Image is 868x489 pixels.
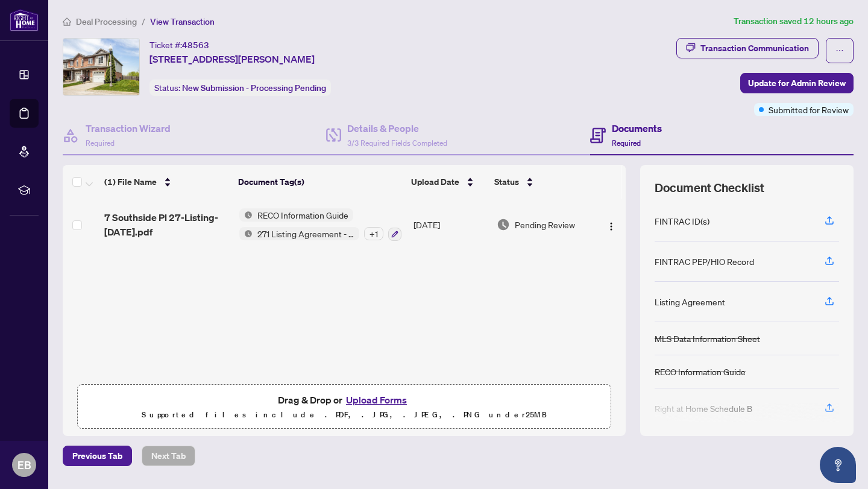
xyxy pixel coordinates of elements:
[63,17,71,26] span: home
[734,14,854,28] article: Transaction saved 12 hours ago
[149,38,209,52] div: Ticket #:
[78,385,611,429] span: Drag & Drop orUpload FormsSupported files include .PDF, .JPG, .JPEG, .PNG under25MB
[606,222,616,231] img: Logo
[820,447,856,483] button: Open asap
[769,103,849,116] span: Submitted for Review
[489,165,593,199] th: Status
[612,121,662,135] h4: Documents
[63,446,132,466] button: Previous Tab
[86,121,171,135] h4: Transaction Wizard
[411,175,459,188] span: Upload Date
[342,392,410,408] button: Upload Forms
[347,121,447,135] h4: Details & People
[253,227,359,240] span: 271 Listing Agreement - Seller Designated Representation Agreement Authority to Offer for Sale
[104,210,230,239] span: 7 Southside Pl 27-Listing- [DATE].pdf
[655,255,754,268] div: FINTRAC PEP/HIO Record
[239,208,253,222] img: Status Icon
[515,218,575,231] span: Pending Review
[409,199,492,251] td: [DATE]
[99,165,233,199] th: (1) File Name
[347,139,447,148] span: 3/3 Required Fields Completed
[494,175,519,188] span: Status
[253,208,353,222] span: RECO Information Guide
[149,79,331,96] div: Status:
[497,218,510,231] img: Document Status
[655,402,752,415] div: Right at Home Schedule B
[278,392,410,408] span: Drag & Drop or
[676,38,819,58] button: Transaction Communication
[63,39,139,95] img: IMG-X12160889_1.jpg
[76,16,137,27] span: Deal Processing
[655,214,709,228] div: FINTRAC ID(s)
[233,165,406,199] th: Document Tag(s)
[86,139,115,148] span: Required
[239,208,401,241] button: Status IconRECO Information GuideStatus Icon271 Listing Agreement - Seller Designated Representat...
[748,73,846,93] span: Update for Admin Review
[142,446,195,466] button: Next Tab
[150,16,215,27] span: View Transaction
[835,46,844,55] span: ellipsis
[655,295,725,308] div: Listing Agreement
[10,9,39,31] img: logo
[85,408,603,422] p: Supported files include .PDF, .JPG, .JPEG, .PNG under 25 MB
[406,165,489,199] th: Upload Date
[142,14,145,28] li: /
[700,39,809,58] div: Transaction Communication
[612,139,641,148] span: Required
[655,365,746,378] div: RECO Information Guide
[17,456,31,473] span: EB
[104,175,157,188] span: (1) File Name
[364,227,383,240] div: + 1
[182,40,209,51] span: 48563
[655,179,764,196] span: Document Checklist
[149,52,315,66] span: [STREET_ADDRESS][PERSON_NAME]
[239,227,253,240] img: Status Icon
[655,332,760,345] div: MLS Data Information Sheet
[72,446,122,466] span: Previous Tab
[602,215,621,234] button: Logo
[182,83,326,93] span: New Submission - Processing Pending
[740,73,854,93] button: Update for Admin Review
